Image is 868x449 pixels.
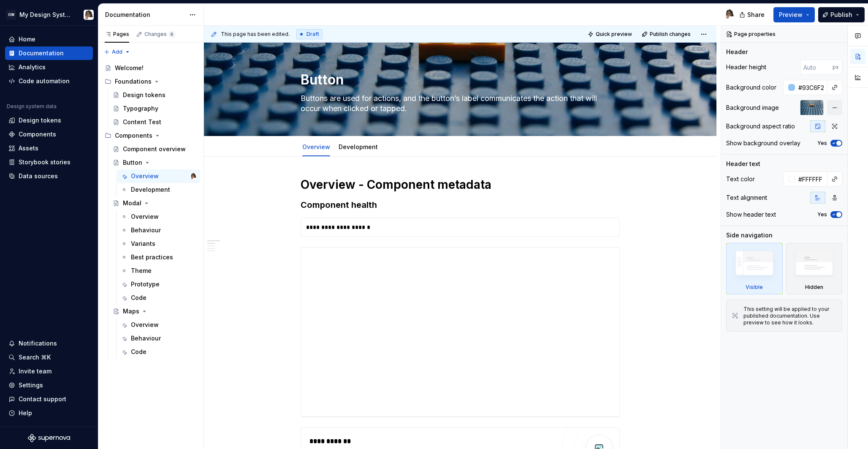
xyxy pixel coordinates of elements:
[5,46,93,60] a: Documentation
[833,64,839,71] p: px
[115,64,144,72] div: Welcome!
[795,80,827,95] input: Auto
[735,7,770,22] button: Share
[131,348,146,356] div: Code
[123,104,158,113] div: Typography
[335,138,381,155] div: Development
[302,143,330,150] a: Overview
[28,434,70,442] svg: Supernova Logo
[101,75,200,88] div: Foundations
[123,145,186,153] div: Component overview
[19,381,43,389] div: Settings
[307,31,319,38] span: Draft
[724,9,735,19] img: Jessica
[131,267,152,275] div: Theme
[747,11,765,19] span: Share
[786,243,843,294] div: Hidden
[5,365,93,378] a: Invite team
[5,392,93,406] button: Contact support
[743,306,837,326] div: This setting will be applied to your published documentation. Use preview to see how it looks.
[117,250,200,264] a: Best practices
[109,196,200,210] a: Modal
[7,103,57,110] div: Design system data
[131,172,159,180] div: Overview
[109,156,200,169] a: Button
[795,171,827,187] input: Auto
[109,115,200,129] a: Content Test
[299,70,618,90] textarea: Button
[746,284,763,291] div: Visible
[830,11,852,19] span: Publish
[105,31,129,38] div: Pages
[112,49,122,55] span: Add
[339,143,378,150] a: Development
[726,83,776,92] div: Background color
[726,193,767,202] div: Text alignment
[131,280,160,288] div: Prototype
[6,10,16,20] div: GW
[805,284,823,291] div: Hidden
[117,345,200,359] a: Code
[299,92,618,115] textarea: Buttons are used for actions, and the button’s label communicates the action that will occur when...
[726,175,755,183] div: Text color
[117,237,200,250] a: Variants
[726,103,779,112] div: Background image
[19,116,61,125] div: Design tokens
[19,339,57,348] div: Notifications
[19,353,51,362] div: Search ⌘K
[19,172,58,180] div: Data sources
[19,158,71,166] div: Storybook stories
[5,169,93,183] a: Data sources
[19,144,38,152] div: Assets
[168,31,175,38] span: 6
[800,60,833,75] input: Auto
[818,7,865,22] button: Publish
[585,28,636,40] button: Quick preview
[726,139,800,147] div: Show background overlay
[5,60,93,74] a: Analytics
[726,122,795,131] div: Background aspect ratio
[19,11,73,19] div: My Design System
[115,77,152,86] div: Foundations
[301,177,620,192] h1: Overview - Component metadata
[117,169,200,183] a: OverviewJessica
[84,10,94,20] img: Jessica
[115,131,152,140] div: Components
[101,61,200,75] a: Welcome!
[117,210,200,223] a: Overview
[726,210,776,219] div: Show header text
[5,33,93,46] a: Home
[5,74,93,88] a: Code automation
[109,305,200,318] a: Maps
[109,142,200,156] a: Component overview
[117,332,200,345] a: Behaviour
[123,91,165,99] div: Design tokens
[117,223,200,237] a: Behaviour
[596,31,632,38] span: Quick preview
[131,321,159,329] div: Overview
[19,77,70,85] div: Code automation
[221,31,290,38] span: This page has been edited.
[726,231,773,239] div: Side navigation
[301,199,620,211] h3: Component health
[19,49,64,57] div: Documentation
[131,294,146,302] div: Code
[101,129,200,142] div: Components
[5,351,93,364] button: Search ⌘K
[190,173,197,180] img: Jessica
[109,88,200,102] a: Design tokens
[639,28,694,40] button: Publish changes
[117,318,200,332] a: Overview
[123,158,142,167] div: Button
[817,211,827,218] label: Yes
[19,395,66,403] div: Contact support
[131,212,159,221] div: Overview
[726,63,766,71] div: Header height
[19,409,32,417] div: Help
[5,128,93,141] a: Components
[131,226,161,234] div: Behaviour
[299,138,334,155] div: Overview
[144,31,175,38] div: Changes
[117,183,200,196] a: Development
[123,118,161,126] div: Content Test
